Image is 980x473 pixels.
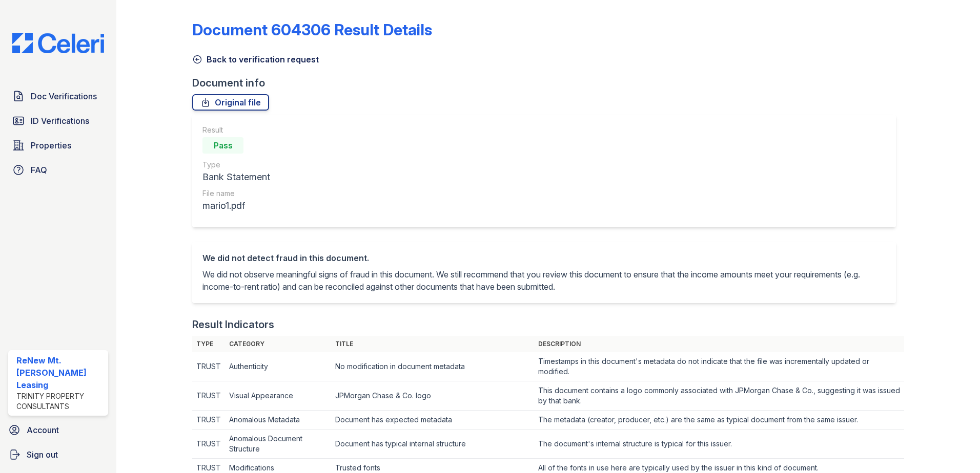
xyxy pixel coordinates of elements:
div: We did not detect fraud in this document. [202,252,886,264]
td: No modification in document metadata [331,352,534,381]
div: File name [202,188,270,199]
th: Title [331,336,534,352]
td: This document contains a logo commonly associated with JPMorgan Chase & Co., suggesting it was is... [534,381,904,411]
a: FAQ [8,160,108,180]
span: ID Verifications [31,115,89,127]
a: Original file [192,94,269,111]
span: Properties [31,139,71,152]
td: Anomalous Metadata [225,411,331,429]
div: Type [202,160,270,170]
div: ReNew Mt. [PERSON_NAME] Leasing [16,354,104,391]
div: mario1.pdf [202,199,270,213]
a: Properties [8,135,108,156]
div: Document info [192,76,904,90]
a: Account [4,420,112,440]
a: Document 604306 Result Details [192,20,432,39]
td: TRUST [192,352,225,381]
div: Bank Statement [202,170,270,184]
span: Account [27,424,59,436]
th: Type [192,336,225,352]
div: Pass [202,137,243,154]
th: Category [225,336,331,352]
a: Doc Verifications [8,86,108,106]
td: Document has expected metadata [331,411,534,429]
a: ID Verifications [8,111,108,131]
td: JPMorgan Chase & Co. logo [331,381,534,411]
a: Sign out [4,444,112,465]
td: TRUST [192,381,225,411]
div: Trinity Property Consultants [16,391,104,412]
th: Description [534,336,904,352]
td: The metadata (creator, producer, etc.) are the same as typical document from the same issuer. [534,411,904,429]
span: Sign out [27,448,58,461]
td: TRUST [192,429,225,459]
td: The document's internal structure is typical for this issuer. [534,429,904,459]
a: Back to verification request [192,53,319,66]
td: Anomalous Document Structure [225,429,331,459]
img: CE_Logo_Blue-a8612792a0a2168367f1c8372b55b34899dd931a85d93a1a3d3e32e68fde9ad4.png [4,33,112,53]
td: Authenticity [225,352,331,381]
span: FAQ [31,164,47,176]
p: We did not observe meaningful signs of fraud in this document. We still recommend that you review... [202,268,886,293]
span: Doc Verifications [31,90,97,102]
div: Result [202,125,270,135]
td: Document has typical internal structure [331,429,534,459]
td: TRUST [192,411,225,429]
td: Visual Appearance [225,381,331,411]
td: Timestamps in this document's metadata do not indicate that the file was incrementally updated or... [534,352,904,381]
div: Result Indicators [192,317,274,332]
